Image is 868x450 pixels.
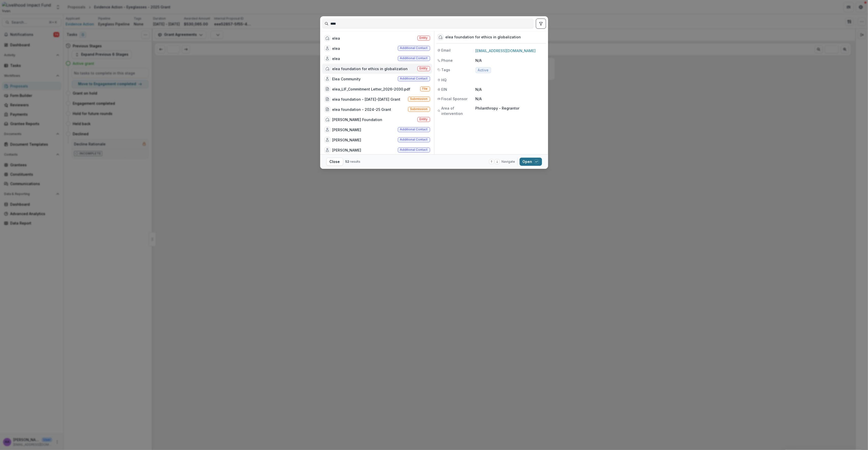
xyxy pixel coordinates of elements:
[400,128,428,131] span: Additional contact
[400,138,428,141] span: Additional contact
[332,76,361,82] div: Elea Community
[410,107,428,111] span: Submission
[478,68,489,72] span: Active
[476,87,545,92] p: N/A
[536,19,546,29] button: toggle filters
[332,97,401,102] div: elea foundation - [DATE]-[DATE] Grant
[476,58,545,63] p: N/A
[400,77,428,80] span: Additional contact
[332,36,340,41] div: elea
[400,46,428,50] span: Additional contact
[332,117,382,122] div: [PERSON_NAME] Foundation
[345,160,349,163] span: 52
[422,87,428,91] span: File
[442,106,476,116] span: Area of intervention
[442,48,451,53] span: Email
[502,159,515,164] span: Navigate
[332,107,391,112] div: elea foundation - 2024-25 Grant
[332,147,361,153] div: [PERSON_NAME]
[350,160,361,163] span: results
[442,87,447,92] span: EIN
[420,117,428,121] span: Entity
[420,67,428,70] span: Entity
[476,96,545,101] p: N/A
[442,67,450,72] span: Tags
[400,56,428,60] span: Additional contact
[332,86,410,92] div: elea_LIF_Commitment Letter_2026-2030.pdf
[332,137,361,143] div: [PERSON_NAME]
[332,127,361,132] div: [PERSON_NAME]
[446,35,521,39] div: elea foundation for ethics in globalization
[476,106,545,111] p: Philanthropy - Regrantor
[420,36,428,40] span: Entity
[442,58,453,63] span: Phone
[332,56,340,61] div: elea
[442,96,468,101] span: Fiscal Sponsor
[442,77,447,83] span: HQ
[410,97,428,101] span: Submission
[476,49,536,53] a: [EMAIL_ADDRESS][DOMAIN_NAME]
[332,66,408,71] div: elea foundation for ethics in globalization
[520,158,542,166] button: Open
[332,46,340,51] div: elea
[400,148,428,152] span: Additional contact
[326,158,343,166] button: Close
